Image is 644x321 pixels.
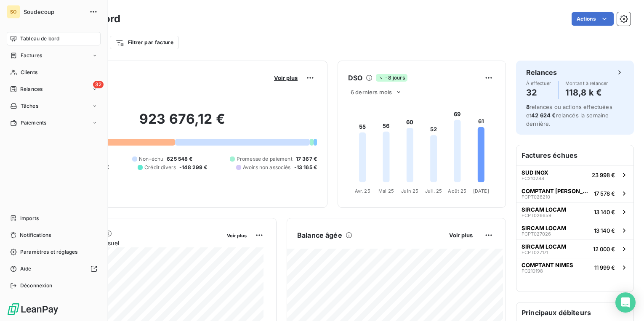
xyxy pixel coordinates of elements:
[21,102,38,110] span: Tâches
[167,155,192,163] span: 625 548 €
[522,188,591,194] span: COMPTANT [PERSON_NAME]
[448,188,466,194] tspan: Août 25
[516,202,633,221] button: SIRCAM LOCAMFCPT02665913 140 €
[572,12,614,26] button: Actions
[592,172,615,178] span: 23 998 €
[594,264,615,271] span: 11 999 €
[7,302,59,316] img: Logo LeanPay
[522,262,573,268] span: COMPTANT NIMES
[224,231,249,239] button: Voir plus
[20,85,43,93] span: Relances
[378,188,394,194] tspan: Mai 25
[144,164,176,171] span: Crédit divers
[237,155,293,163] span: Promesse de paiement
[110,36,179,49] button: Filtrer par facture
[522,231,551,236] span: FCPT027026
[139,155,163,163] span: Non-échu
[21,52,42,59] span: Factures
[425,188,442,194] tspan: Juil. 25
[473,188,489,194] tspan: [DATE]
[93,81,104,88] span: 32
[522,176,544,181] span: FC210288
[565,86,608,99] h4: 118,8 k €
[526,103,612,127] span: relances ou actions effectuées et relancés la semaine dernière.
[179,164,208,171] span: -148 299 €
[516,239,633,258] button: SIRCAM LOCAMFCPT02717112 000 €
[522,250,548,255] span: FCPT027171
[594,209,615,215] span: 13 140 €
[274,74,298,81] span: Voir plus
[447,231,475,239] button: Voir plus
[516,221,633,239] button: SIRCAM LOCAMFCPT02702613 140 €
[449,232,473,239] span: Voir plus
[594,190,615,197] span: 17 578 €
[522,194,550,199] span: FCPT026210
[21,69,37,76] span: Clients
[24,8,84,15] span: Soudecoup
[593,246,615,252] span: 12 000 €
[526,103,530,110] span: 8
[20,248,77,256] span: Paramètres et réglages
[526,67,557,77] h6: Relances
[516,184,633,202] button: COMPTANT [PERSON_NAME]FCPT02621017 578 €
[243,164,291,171] span: Avoirs non associés
[48,239,221,247] span: Chiffre d'affaires mensuel
[351,89,392,96] span: 6 derniers mois
[401,188,418,194] tspan: Juin 25
[594,227,615,234] span: 13 140 €
[227,233,247,239] span: Voir plus
[296,155,317,163] span: 17 367 €
[48,111,317,136] h2: 923 676,12 €
[522,169,548,176] span: SUD INOX
[522,243,566,250] span: SIRCAM LOCAM
[21,119,46,127] span: Paiements
[565,81,608,86] span: Montant à relancer
[294,164,317,171] span: -13 165 €
[522,268,543,273] span: FC210198
[516,165,633,184] button: SUD INOXFC21028823 998 €
[355,188,370,194] tspan: Avr. 25
[271,74,300,82] button: Voir plus
[522,225,566,231] span: SIRCAM LOCAM
[522,206,566,213] span: SIRCAM LOCAM
[20,35,59,42] span: Tableau de bord
[20,215,39,222] span: Imports
[20,231,51,239] span: Notifications
[526,81,551,86] span: À effectuer
[297,230,342,240] h6: Balance âgée
[531,112,556,119] span: 42 624 €
[615,292,636,313] div: Open Intercom Messenger
[7,262,101,276] a: Aide
[516,145,633,165] h6: Factures échues
[526,86,551,99] h4: 32
[348,73,362,83] h6: DSO
[376,74,407,82] span: -8 jours
[7,5,20,19] div: SO
[516,258,633,276] button: COMPTANT NIMESFC21019811 999 €
[522,213,551,218] span: FCPT026659
[20,265,32,273] span: Aide
[20,282,53,289] span: Déconnexion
